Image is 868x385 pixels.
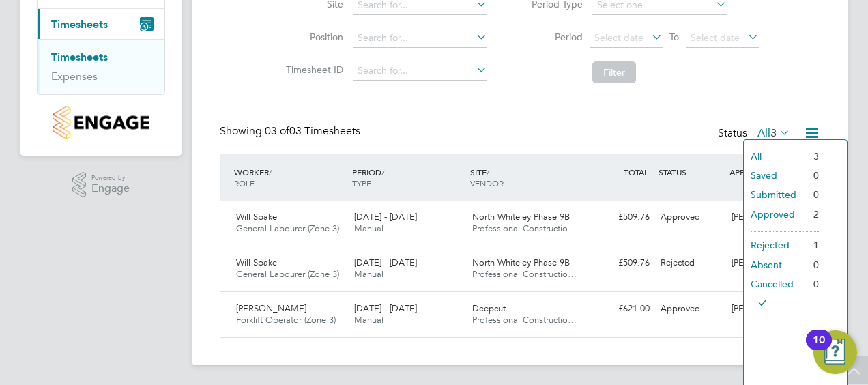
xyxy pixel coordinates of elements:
[354,314,384,326] span: Manual
[72,172,130,198] a: Powered byEngage
[487,167,489,177] span: /
[265,124,360,138] span: 03 Timesheets
[726,206,797,229] div: [PERSON_NAME]
[353,29,487,48] input: Search for...
[53,106,149,139] img: countryside-properties-logo-retina.png
[655,160,726,184] div: STATUS
[234,177,255,188] span: ROLE
[757,126,790,140] label: All
[231,160,349,195] div: WORKER
[349,160,467,195] div: PERIOD
[51,51,108,63] a: Timesheets
[236,223,339,234] span: General Labourer (Zone 3)
[236,302,306,314] span: [PERSON_NAME]
[354,302,417,314] span: [DATE] - [DATE]
[665,28,683,46] span: To
[655,206,726,229] div: Approved
[354,211,417,223] span: [DATE] - [DATE]
[236,257,277,268] span: Will Spake
[472,223,577,234] span: Professional Constructio…
[37,106,165,139] a: Go to home page
[770,126,777,140] span: 3
[220,124,363,139] div: Showing
[744,255,807,274] li: Absent
[91,183,130,195] span: Engage
[91,172,130,184] span: Powered by
[744,236,807,255] li: Rejected
[726,252,797,274] div: [PERSON_NAME]
[744,185,807,204] li: Submitted
[691,31,740,44] span: Select date
[236,211,277,223] span: Will Spake
[467,160,585,195] div: SITE
[269,167,272,177] span: /
[807,185,819,204] li: 0
[472,314,577,326] span: Professional Constructio…
[655,252,726,274] div: Rejected
[718,124,793,143] div: Status
[807,147,819,166] li: 3
[282,31,343,43] label: Position
[807,274,819,294] li: 0
[726,160,797,184] div: APPROVER
[584,206,655,229] div: £509.76
[807,236,819,255] li: 1
[352,177,371,188] span: TYPE
[655,298,726,320] div: Approved
[265,124,289,138] span: 03 of
[592,61,636,83] button: Filter
[51,18,108,31] span: Timesheets
[236,314,336,326] span: Forklift Operator (Zone 3)
[807,255,819,274] li: 0
[282,63,343,76] label: Timesheet ID
[744,166,807,185] li: Saved
[807,166,819,185] li: 0
[744,205,807,224] li: Approved
[353,61,487,81] input: Search for...
[813,340,825,358] div: 10
[354,223,384,234] span: Manual
[624,167,648,177] span: TOTAL
[472,268,577,280] span: Professional Constructio…
[38,9,164,39] button: Timesheets
[744,274,807,294] li: Cancelled
[521,31,583,43] label: Period
[354,268,384,280] span: Manual
[51,70,98,83] a: Expenses
[594,31,643,44] span: Select date
[472,302,506,314] span: Deepcut
[38,39,164,94] div: Timesheets
[472,211,570,223] span: North Whiteley Phase 9B
[472,257,570,268] span: North Whiteley Phase 9B
[381,167,384,177] span: /
[470,177,504,188] span: VENDOR
[744,147,807,166] li: All
[726,298,797,320] div: [PERSON_NAME]
[236,268,339,280] span: General Labourer (Zone 3)
[807,205,819,224] li: 2
[813,330,857,374] button: Open Resource Center, 10 new notifications
[584,298,655,320] div: £621.00
[584,252,655,274] div: £509.76
[354,257,417,268] span: [DATE] - [DATE]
